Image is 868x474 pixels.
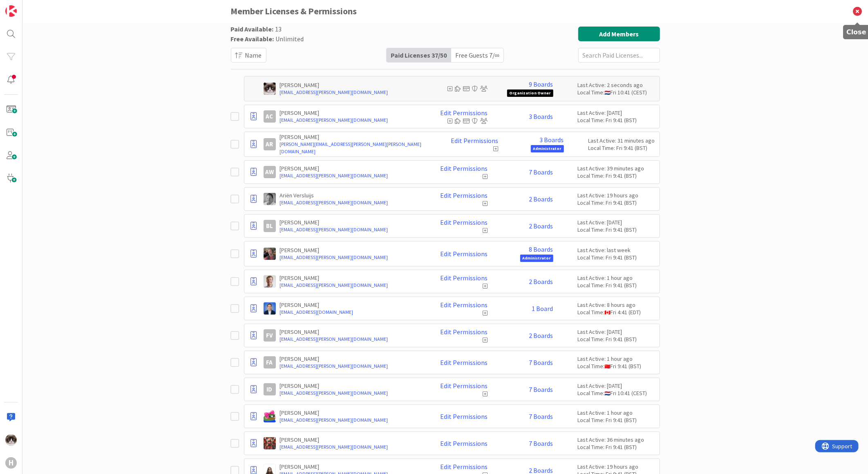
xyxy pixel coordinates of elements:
div: FA [264,356,276,369]
p: [PERSON_NAME] [280,81,423,89]
div: Last Active: [DATE] [578,109,655,116]
h5: Close [846,28,866,36]
div: Last Active: 8 hours ago [578,301,655,309]
div: Local Time: Fri 9:41 (BST) [578,226,655,233]
a: 3 Boards [540,136,564,143]
div: Local Time: Fri 9:41 (BST) [578,116,655,124]
a: [EMAIL_ADDRESS][PERSON_NAME][DOMAIN_NAME] [280,199,423,206]
a: [EMAIL_ADDRESS][DOMAIN_NAME] [280,309,423,316]
a: [EMAIL_ADDRESS][PERSON_NAME][DOMAIN_NAME] [280,226,423,233]
a: 7 Boards [529,440,553,447]
p: Ariën Versluijs [280,192,423,199]
p: [PERSON_NAME] [280,246,423,254]
img: DP [264,302,276,315]
div: Paid Licenses 37 / 50 [387,48,451,62]
a: 8 Boards [529,246,553,253]
a: Edit Permissions [441,328,488,335]
img: BO [264,275,276,288]
img: AV [264,193,276,205]
a: [EMAIL_ADDRESS][PERSON_NAME][DOMAIN_NAME] [280,89,423,96]
div: H [5,457,17,469]
div: Local Time: Fri 4:41 (EDT) [578,309,655,316]
p: [PERSON_NAME] [280,355,423,362]
button: Add Members [578,27,660,41]
div: Last Active: [DATE] [578,382,655,389]
div: Local Time: Fri 9:41 (BST) [578,172,655,179]
a: 2 Boards [529,467,553,474]
span: Administrator [531,145,564,152]
div: Last Active: 1 hour ago [578,274,655,282]
a: [EMAIL_ADDRESS][PERSON_NAME][DOMAIN_NAME] [280,389,423,397]
a: 2 Boards [529,195,553,203]
a: Edit Permissions [441,463,488,470]
a: [EMAIL_ADDRESS][PERSON_NAME][DOMAIN_NAME] [280,416,423,424]
div: Local Time: Fri 9:41 (BST) [588,144,655,152]
a: Edit Permissions [441,382,488,389]
div: Free Guests 7 / ∞ [451,48,503,62]
div: ID [264,383,276,396]
a: Edit Permissions [441,301,488,309]
div: Local Time: Fri 9:41 (BST) [578,443,655,451]
p: [PERSON_NAME] [280,409,423,416]
div: Local Time: Fri 9:41 (BST) [578,254,655,261]
div: Last Active: 31 minutes ago [588,137,655,144]
a: 7 Boards [529,413,553,420]
img: Kv [264,83,276,95]
a: Edit Permissions [441,250,488,257]
div: Last Active: last week [578,246,655,254]
p: [PERSON_NAME] [280,463,423,470]
a: [EMAIL_ADDRESS][PERSON_NAME][DOMAIN_NAME] [280,172,423,179]
a: 7 Boards [529,386,553,393]
p: [PERSON_NAME] [280,328,423,335]
div: Local Time: Fri 9:41 (BST) [578,416,655,424]
p: [PERSON_NAME] [280,382,423,389]
a: 2 Boards [529,222,553,230]
p: [PERSON_NAME] [280,274,423,282]
p: [PERSON_NAME] [280,436,423,443]
input: Search Paid Licenses... [578,48,660,63]
a: 7 Boards [529,359,553,366]
p: [PERSON_NAME] [280,165,423,172]
img: JK [264,437,276,449]
a: [EMAIL_ADDRESS][PERSON_NAME][DOMAIN_NAME] [280,362,423,370]
p: [PERSON_NAME] [280,301,423,309]
span: Paid Available: [231,25,274,33]
div: Local Time: Fri 10:41 (CEST) [578,389,655,397]
img: JK [264,410,276,423]
a: Edit Permissions [441,165,488,172]
div: Local Time: Fri 9:41 (BST) [578,362,655,370]
a: 3 Boards [529,113,553,120]
a: Edit Permissions [441,192,488,199]
a: Edit Permissions [441,274,488,282]
p: [PERSON_NAME] [280,133,433,141]
a: Edit Permissions [441,359,488,366]
div: Last Active: 1 hour ago [578,409,655,416]
span: 13 [275,25,282,33]
a: [PERSON_NAME][EMAIL_ADDRESS][PERSON_NAME][PERSON_NAME][DOMAIN_NAME] [280,141,433,155]
a: [EMAIL_ADDRESS][PERSON_NAME][DOMAIN_NAME] [280,116,423,124]
div: Local Time: Fri 9:41 (BST) [578,282,655,289]
div: AW [264,166,276,178]
div: Last Active: [DATE] [578,219,655,226]
a: [EMAIL_ADDRESS][PERSON_NAME][DOMAIN_NAME] [280,335,423,343]
div: Last Active: [DATE] [578,328,655,335]
img: Visit kanbanzone.com [5,5,17,17]
img: BF [264,248,276,260]
a: [EMAIL_ADDRESS][PERSON_NAME][DOMAIN_NAME] [280,254,423,261]
p: [PERSON_NAME] [280,219,423,226]
div: Last Active: 36 minutes ago [578,436,655,443]
a: 2 Boards [529,278,553,285]
span: Organization Owner [507,89,553,97]
a: Edit Permissions [441,109,488,116]
a: 7 Boards [529,168,553,176]
img: nl.png [605,91,610,95]
div: BL [264,220,276,232]
span: Administrator [520,255,553,262]
a: [EMAIL_ADDRESS][PERSON_NAME][DOMAIN_NAME] [280,443,423,451]
p: [PERSON_NAME] [280,109,423,116]
span: Unlimited [276,35,304,43]
div: Last Active: 39 minutes ago [578,165,655,172]
div: Last Active: 2 seconds ago [578,81,655,89]
div: AC [264,110,276,123]
a: 2 Boards [529,332,553,339]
